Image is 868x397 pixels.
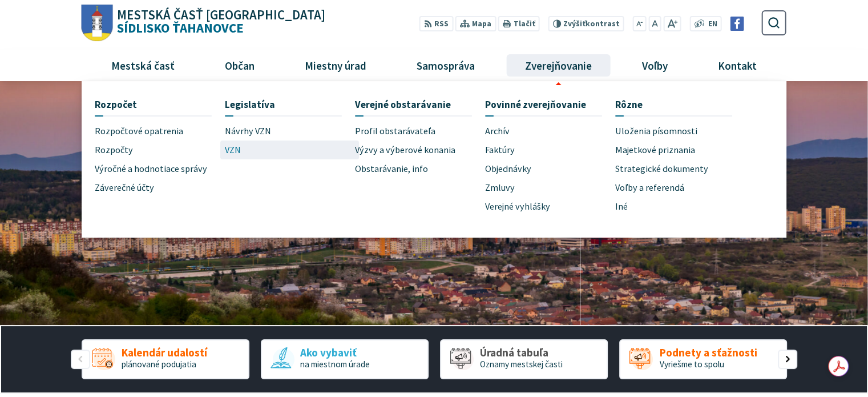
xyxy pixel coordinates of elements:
[95,159,225,178] a: Výročné a hodnotiace správy
[615,141,745,159] a: Majetkové priznania
[95,178,154,197] span: Záverečné účty
[225,122,355,141] a: Návrhy VZN
[261,339,429,379] a: Ako vybaviť na miestnom úrade
[355,122,485,141] a: Profil obstarávateľa
[355,159,428,178] span: Obstarávanie, info
[95,141,225,159] a: Rozpočty
[615,141,695,159] span: Majetkové priznania
[90,50,195,81] a: Mestská časť
[548,16,624,31] button: Zvýšiťkontrast
[82,5,325,42] a: Logo Sídlisko Ťahanovce, prejsť na domovskú stránku.
[615,94,732,115] a: Rôzne
[485,122,510,141] span: Archív
[485,159,615,178] a: Objednávky
[455,16,496,31] a: Mapa
[659,347,757,359] span: Podnety a sťažnosti
[714,50,761,81] span: Kontakt
[82,339,249,379] a: Kalendár udalostí plánované podujatia
[300,359,370,370] span: na miestnom úrade
[485,141,515,159] span: Faktúry
[615,178,684,197] span: Voľby a referendá
[485,122,615,141] a: Archív
[412,50,479,81] span: Samospráva
[95,159,207,178] span: Výročné a hodnotiace správy
[563,19,620,29] span: kontrast
[615,122,697,141] span: Uloženia písomnosti
[419,16,453,31] a: RSS
[396,50,496,81] a: Samospráva
[663,16,681,31] button: Zväčšiť veľkosť písma
[220,50,259,81] span: Občan
[648,16,661,31] button: Nastaviť pôvodnú veľkosť písma
[480,347,563,359] span: Úradná tabuľa
[730,17,744,31] img: Prejsť na Facebook stránku
[615,178,745,197] a: Voľby a referendá
[621,50,689,81] a: Voľby
[485,159,531,178] span: Objednávky
[659,359,724,370] span: Vyriešme to spolu
[204,50,275,81] a: Občan
[778,350,797,369] div: Nasledujúci slajd
[225,141,241,159] span: VZN
[485,178,615,197] a: Zmluvy
[485,94,602,115] a: Povinné zverejňovanie
[122,359,196,370] span: plánované podujatia
[619,339,787,379] div: 4 / 5
[485,197,550,216] span: Verejné vyhlášky
[480,359,563,370] span: Oznamy mestskej časti
[485,94,586,115] span: Povinné zverejňovanie
[82,5,113,42] img: Prejsť na domovskú stránku
[615,159,745,178] a: Strategické dokumenty
[615,197,628,216] span: Iné
[95,122,183,141] span: Rozpočtové opatrenia
[697,50,778,81] a: Kontakt
[82,339,249,379] div: 1 / 5
[261,339,429,379] div: 2 / 5
[504,50,613,81] a: Zverejňovanie
[638,50,672,81] span: Voľby
[355,159,485,178] a: Obstarávanie, info
[95,178,225,197] a: Záverečné účty
[615,94,643,115] span: Rôzne
[300,50,370,81] span: Miestny úrad
[355,141,485,159] a: Výzvy a výberové konania
[225,141,355,159] a: VZN
[225,94,275,115] span: Legislatíva
[708,18,717,30] span: EN
[71,350,90,369] div: Predošlý slajd
[520,50,596,81] span: Zverejňovanie
[472,18,491,30] span: Mapa
[563,19,586,29] span: Zvýšiť
[95,122,225,141] a: Rozpočtové opatrenia
[633,16,647,31] button: Zmenšiť veľkosť písma
[485,178,515,197] span: Zmluvy
[705,18,720,30] a: EN
[122,347,207,359] span: Kalendár udalostí
[619,339,787,379] a: Podnety a sťažnosti Vyriešme to spolu
[113,9,326,35] h1: Sídlisko Ťahanovce
[440,339,608,379] div: 3 / 5
[615,197,745,216] a: Iné
[225,122,271,141] span: Návrhy VZN
[355,141,455,159] span: Výzvy a výberové konania
[225,94,342,115] a: Legislatíva
[615,122,745,141] a: Uloženia písomnosti
[355,122,435,141] span: Profil obstarávateľa
[498,16,539,31] button: Tlačiť
[615,159,708,178] span: Strategické dokumenty
[95,94,137,115] span: Rozpočet
[355,94,472,115] a: Verejné obstarávanie
[513,19,535,29] span: Tlačiť
[300,347,370,359] span: Ako vybaviť
[440,339,608,379] a: Úradná tabuľa Oznamy mestskej časti
[107,50,179,81] span: Mestská časť
[117,9,325,22] span: Mestská časť [GEOGRAPHIC_DATA]
[355,94,451,115] span: Verejné obstarávanie
[434,18,449,30] span: RSS
[95,94,212,115] a: Rozpočet
[485,197,615,216] a: Verejné vyhlášky
[485,141,615,159] a: Faktúry
[95,141,133,159] span: Rozpočty
[284,50,387,81] a: Miestny úrad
